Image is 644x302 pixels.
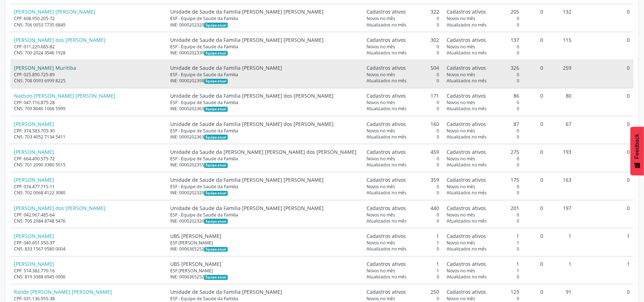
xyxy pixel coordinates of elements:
[547,144,575,172] td: 193
[170,162,359,168] div: INE: 0000202355
[170,204,359,212] div: Unidade de Saude da Familia [PERSON_NAME] [PERSON_NAME]
[170,50,359,56] div: INE: 0000202339
[14,148,54,155] a: [PERSON_NAME]
[367,218,407,224] span: Atualizados no mês
[14,72,163,78] div: CPF: 025.890.725-89
[204,275,227,280] span: Esta é a equipe atual deste Agente
[367,36,439,44] div: 302
[14,205,106,211] a: [PERSON_NAME] dos [PERSON_NAME]
[575,32,634,60] td: 0
[367,15,395,21] span: Novos no mês
[367,50,407,56] span: Atualizados no mês
[447,106,487,112] span: Atualizados no mês
[367,288,406,296] span: Cadastros ativos
[367,72,439,78] div: 0
[170,274,359,280] div: INE: 0006365252
[447,240,519,246] div: 1
[367,176,406,184] span: Cadastros ativos
[367,120,406,128] span: Cadastros ativos
[367,274,407,280] span: Atualizados no mês
[170,44,359,50] div: ESF - Equipe de Saude da Familia
[170,288,359,296] div: Unidade de Saude da Familia [PERSON_NAME]
[447,176,486,184] span: Cadastros ativos
[523,256,547,284] td: 0
[447,296,475,302] span: Novos no mês
[14,78,163,84] div: CNS: 708 0093 6999 8225
[575,144,634,172] td: 0
[447,190,487,196] span: Atualizados no mês
[447,44,475,50] span: Novos no mês
[447,156,519,162] div: 0
[14,8,96,15] a: [PERSON_NAME] [PERSON_NAME]
[14,162,163,168] div: CNS: 701 2090 3380 5015
[14,296,163,302] div: CPF: 031.136.955-38
[14,176,54,183] a: [PERSON_NAME]
[367,212,439,218] div: 0
[447,44,519,50] div: 0
[367,212,395,218] span: Novos no mês
[367,274,439,280] div: 0
[170,218,359,224] div: INE: 0000202320
[367,268,395,274] span: Novos no mês
[447,78,519,84] div: 0
[170,240,359,246] div: ESF [PERSON_NAME]
[14,288,112,295] a: Railde [PERSON_NAME] [PERSON_NAME]
[367,22,439,28] div: 0
[14,190,163,196] div: CNS: 702 0068 4122 3080
[204,163,227,168] span: Esta é a equipe atual deste Agente
[447,288,486,296] span: Cadastros ativos
[170,36,359,44] div: Unidade de Saude da Familia [PERSON_NAME] [PERSON_NAME]
[367,106,439,112] div: 0
[367,15,439,21] div: 0
[447,288,519,296] div: 123
[14,268,163,274] div: CPF: 514.382.770-16
[367,176,439,184] div: 359
[447,212,519,218] div: 0
[447,148,486,156] span: Cadastros ativos
[447,106,519,112] div: 0
[367,156,439,162] div: 0
[447,296,519,302] div: 0
[367,162,407,168] span: Atualizados no mês
[367,128,439,134] div: 0
[170,120,359,128] div: Unidade de Saude da Familia [PERSON_NAME] dos [PERSON_NAME]
[14,233,54,239] a: [PERSON_NAME]
[367,204,439,212] div: 440
[447,260,486,268] span: Cadastros ativos
[447,156,475,162] span: Novos no mês
[170,212,359,218] div: ESF - Equipe de Saude da Familia
[447,8,486,15] span: Cadastros ativos
[447,64,486,72] span: Cadastros ativos
[367,78,439,84] div: 0
[523,172,547,200] td: 0
[14,184,163,190] div: CPF: 074.477.715-11
[14,44,163,50] div: CPF: 011.229.685-82
[14,260,54,267] a: [PERSON_NAME]
[14,92,116,99] a: Nadson [PERSON_NAME] [PERSON_NAME]
[14,99,163,106] div: CPF: 047.716.875-28
[547,200,575,228] td: 197
[523,60,547,88] td: 0
[447,232,519,240] div: 1
[204,247,227,252] span: Esta é a equipe atual deste Agente
[447,274,519,280] div: 0
[367,120,439,128] div: 160
[367,92,406,99] span: Cadastros ativos
[14,240,163,246] div: CPF: 049.601.950-37
[447,99,519,106] div: 0
[170,15,359,21] div: ESF - Equipe de Saude da Familia
[367,190,407,196] span: Atualizados no mês
[14,50,163,56] div: CNS: 700 2024 3546 1928
[575,116,634,144] td: 0
[575,4,634,32] td: 0
[367,36,406,44] span: Cadastros ativos
[367,99,439,106] div: 0
[447,72,475,78] span: Novos no mês
[447,99,475,106] span: Novos no mês
[170,232,359,240] div: UBS [PERSON_NAME]
[575,228,634,256] td: 1
[447,212,475,218] span: Novos no mês
[447,148,519,156] div: 275
[367,8,406,15] span: Cadastros ativos
[367,128,395,134] span: Novos no mês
